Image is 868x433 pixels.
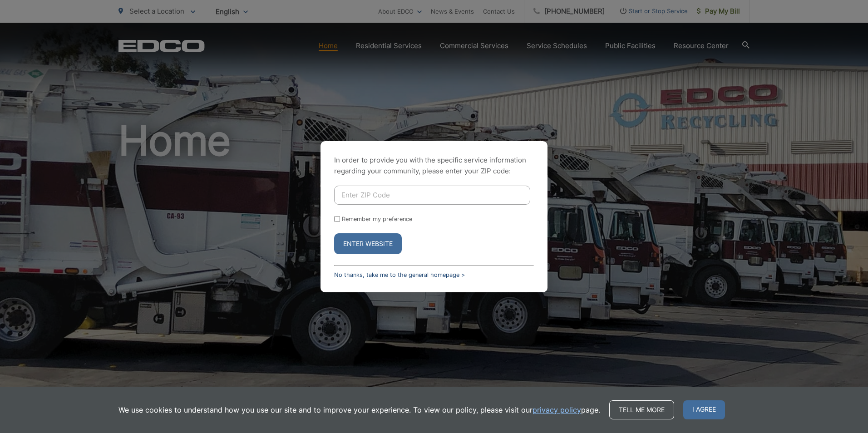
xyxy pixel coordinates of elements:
a: privacy policy [533,404,581,415]
input: Enter ZIP Code [334,186,530,205]
span: I agree [683,400,725,419]
p: We use cookies to understand how you use our site and to improve your experience. To view our pol... [118,404,600,415]
label: Remember my preference [342,216,412,222]
p: In order to provide you with the specific service information regarding your community, please en... [334,155,534,177]
a: Tell me more [609,400,674,419]
a: No thanks, take me to the general homepage > [334,271,465,278]
button: Enter Website [334,233,402,254]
